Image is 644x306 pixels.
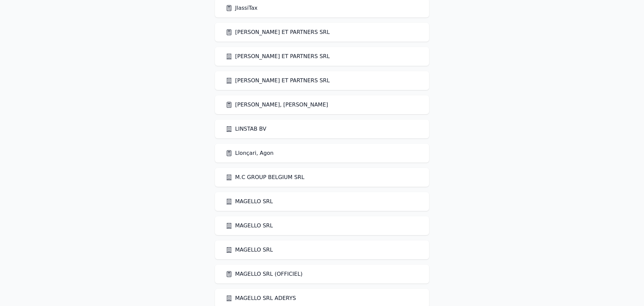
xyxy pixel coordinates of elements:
[226,149,273,157] a: Llonçari, Agon
[226,270,302,278] a: MAGELLO SRL (OFFICIEL)
[226,101,328,109] a: [PERSON_NAME], [PERSON_NAME]
[226,198,273,206] a: MAGELLO SRL
[226,173,304,181] a: M.C GROUP BELGIUM SRL
[226,52,330,60] a: [PERSON_NAME] ET PARTNERS SRL
[226,222,273,230] a: MAGELLO SRL
[226,125,266,133] a: LINSTAB BV
[226,28,330,36] a: [PERSON_NAME] ET PARTNERS SRL
[226,4,257,12] a: JlassiTax
[226,294,296,302] a: MAGELLO SRL ADERYS
[226,246,273,254] a: MAGELLO SRL
[226,77,330,85] a: [PERSON_NAME] ET PARTNERS SRL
